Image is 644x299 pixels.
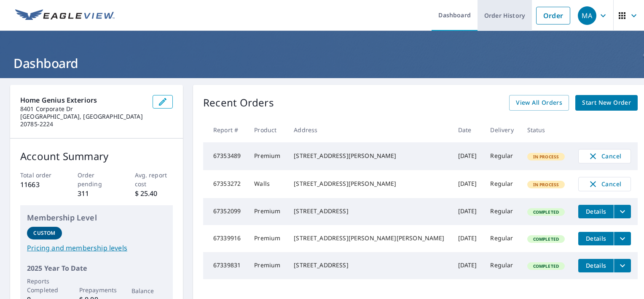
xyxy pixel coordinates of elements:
th: Status [521,117,572,142]
img: EV Logo [15,9,115,22]
td: Regular [483,198,520,225]
th: Delivery [483,117,520,142]
button: detailsBtn-67339831 [578,259,614,272]
p: Home Genius Exteriors [20,95,146,105]
div: [STREET_ADDRESS][PERSON_NAME] [294,152,444,160]
div: MA [578,6,596,25]
td: [DATE] [451,142,484,170]
td: 67352099 [203,198,247,225]
p: 311 [78,188,116,198]
p: 8401 Corporate Dr [20,105,146,113]
a: Start New Order [575,95,638,111]
span: View All Orders [516,98,562,108]
div: [STREET_ADDRESS] [294,207,444,215]
td: [DATE] [451,252,484,279]
td: [DATE] [451,170,484,198]
p: Total order [20,171,59,179]
button: filesDropdownBtn-67339916 [614,232,631,245]
p: $ 25.40 [135,188,173,198]
th: Address [287,117,451,142]
p: Avg. report cost [135,171,173,188]
td: Premium [247,198,287,225]
p: Reports Completed [27,277,62,294]
p: 2025 Year To Date [27,263,166,273]
td: Regular [483,252,520,279]
span: Details [583,261,609,269]
div: [STREET_ADDRESS][PERSON_NAME][PERSON_NAME] [294,234,444,242]
a: Order [536,7,570,24]
td: Premium [247,252,287,279]
td: [DATE] [451,225,484,252]
td: Regular [483,225,520,252]
td: 67353489 [203,142,247,170]
td: Regular [483,170,520,198]
td: 67339916 [203,225,247,252]
p: Membership Level [27,212,166,223]
span: Details [583,207,609,215]
p: Account Summary [20,149,173,164]
button: filesDropdownBtn-67352099 [614,205,631,218]
span: Cancel [587,151,622,161]
th: Date [451,117,484,142]
a: Pricing and membership levels [27,243,166,253]
span: Details [583,234,609,242]
span: In Process [528,182,564,188]
button: filesDropdownBtn-67339831 [614,259,631,272]
h1: Dashboard [10,54,634,72]
div: [STREET_ADDRESS] [294,261,444,269]
span: In Process [528,154,564,160]
td: Regular [483,142,520,170]
span: Completed [528,209,564,215]
span: Completed [528,263,564,269]
p: 11663 [20,179,59,190]
p: Custom [33,229,55,237]
th: Product [247,117,287,142]
button: detailsBtn-67339916 [578,232,614,245]
div: [STREET_ADDRESS][PERSON_NAME] [294,179,444,188]
th: Report # [203,117,247,142]
td: 67339831 [203,252,247,279]
p: Order pending [78,171,116,188]
td: Walls [247,170,287,198]
p: [GEOGRAPHIC_DATA], [GEOGRAPHIC_DATA] 20785-2224 [20,113,146,128]
p: Balance [131,286,166,295]
a: View All Orders [509,95,569,111]
button: detailsBtn-67352099 [578,205,614,218]
span: Completed [528,236,564,242]
td: 67353272 [203,170,247,198]
button: Cancel [578,149,631,163]
td: Premium [247,225,287,252]
span: Start New Order [582,98,631,108]
td: Premium [247,142,287,170]
span: Cancel [587,179,622,189]
button: Cancel [578,177,631,191]
p: Recent Orders [203,95,274,111]
td: [DATE] [451,198,484,225]
p: Prepayments [79,285,114,294]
